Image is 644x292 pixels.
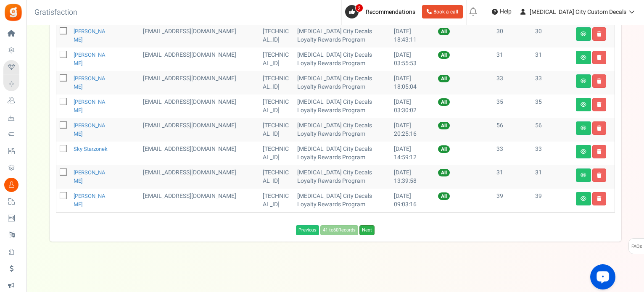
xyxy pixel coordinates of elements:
td: 30 [493,24,532,47]
i: View details [581,102,586,107]
td: [DATE] 18:43:11 [391,24,435,47]
a: [PERSON_NAME] [74,98,106,114]
span: 2 [355,4,363,12]
span: All [438,192,450,200]
td: [EMAIL_ADDRESS][DOMAIN_NAME] [140,189,259,212]
a: Next [359,225,375,235]
i: View details [581,79,586,84]
td: 31 [532,165,573,189]
td: [TECHNICAL_ID] [259,95,294,118]
td: [TECHNICAL_ID] [259,165,294,189]
td: [EMAIL_ADDRESS][DOMAIN_NAME] [140,47,259,71]
a: Sky Starzonek [74,145,108,153]
a: [PERSON_NAME] [74,192,106,208]
a: [PERSON_NAME] [74,27,106,44]
span: All [438,169,450,176]
td: [MEDICAL_DATA] City Decals Loyalty Rewards Program [294,47,391,71]
i: View details [581,173,586,178]
span: [MEDICAL_DATA] City Custom Decals [530,8,626,16]
span: All [438,122,450,129]
span: All [438,28,450,35]
td: [TECHNICAL_ID] [259,142,294,165]
td: [EMAIL_ADDRESS][DOMAIN_NAME] [140,95,259,118]
td: [EMAIL_ADDRESS][DOMAIN_NAME] [140,165,259,189]
td: [DATE] 03:55:53 [391,47,435,71]
a: 2 Recommendations [345,5,419,18]
span: All [438,51,450,59]
td: 35 [493,95,532,118]
a: [PERSON_NAME] [74,121,106,138]
td: [TECHNICAL_ID] [259,71,294,95]
td: 33 [493,142,532,165]
a: [PERSON_NAME] [74,74,106,91]
i: Delete user [597,55,602,60]
td: [MEDICAL_DATA] City Decals Loyalty Rewards Program [294,189,391,212]
td: [DATE] 14:59:12 [391,142,435,165]
td: [DATE] 09:03:16 [391,189,435,212]
td: [EMAIL_ADDRESS][DOMAIN_NAME] [140,71,259,95]
td: 39 [532,189,573,212]
a: Help [488,5,515,18]
i: View details [581,32,586,37]
i: View details [581,149,586,154]
td: [DATE] 20:25:16 [391,118,435,142]
td: [EMAIL_ADDRESS][DOMAIN_NAME] [140,118,259,142]
td: [MEDICAL_DATA] City Decals Loyalty Rewards Program [294,24,391,47]
span: FAQs [631,239,642,255]
td: [DATE] 18:05:04 [391,71,435,95]
a: [PERSON_NAME] [74,51,106,67]
i: Delete user [597,196,602,201]
a: Book a call [422,5,463,18]
td: [MEDICAL_DATA] City Decals Loyalty Rewards Program [294,71,391,95]
td: [TECHNICAL_ID] [259,118,294,142]
td: [MEDICAL_DATA] City Decals Loyalty Rewards Program [294,95,391,118]
td: [EMAIL_ADDRESS][DOMAIN_NAME] [140,24,259,47]
a: Previous [296,225,319,235]
td: [EMAIL_ADDRESS][DOMAIN_NAME] [140,142,259,165]
i: Delete user [597,149,602,154]
i: Delete user [597,173,602,178]
td: [DATE] 13:39:58 [391,165,435,189]
td: 31 [493,165,532,189]
td: [MEDICAL_DATA] City Decals Loyalty Rewards Program [294,118,391,142]
img: Gratisfaction [4,3,23,22]
i: Delete user [597,32,602,37]
td: 31 [532,47,573,71]
td: 56 [493,118,532,142]
i: Delete user [597,126,602,131]
td: [MEDICAL_DATA] City Decals Loyalty Rewards Program [294,142,391,165]
i: View details [581,126,586,131]
i: View details [581,196,586,201]
td: [DATE] 03:30:02 [391,95,435,118]
i: Delete user [597,102,602,107]
td: 31 [493,47,532,71]
td: 30 [532,24,573,47]
td: 39 [493,189,532,212]
td: 33 [532,142,573,165]
span: Recommendations [366,8,415,16]
span: Help [498,8,512,16]
td: 35 [532,95,573,118]
i: View details [581,55,586,60]
a: [PERSON_NAME] [74,168,106,185]
span: All [438,98,450,106]
td: [TECHNICAL_ID] [259,24,294,47]
td: 33 [493,71,532,95]
td: [MEDICAL_DATA] City Decals Loyalty Rewards Program [294,165,391,189]
td: 56 [532,118,573,142]
td: 33 [532,71,573,95]
td: [TECHNICAL_ID] [259,189,294,212]
i: Delete user [597,79,602,84]
td: [TECHNICAL_ID] [259,47,294,71]
span: All [438,145,450,153]
span: All [438,75,450,82]
h3: Gratisfaction [25,4,87,21]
